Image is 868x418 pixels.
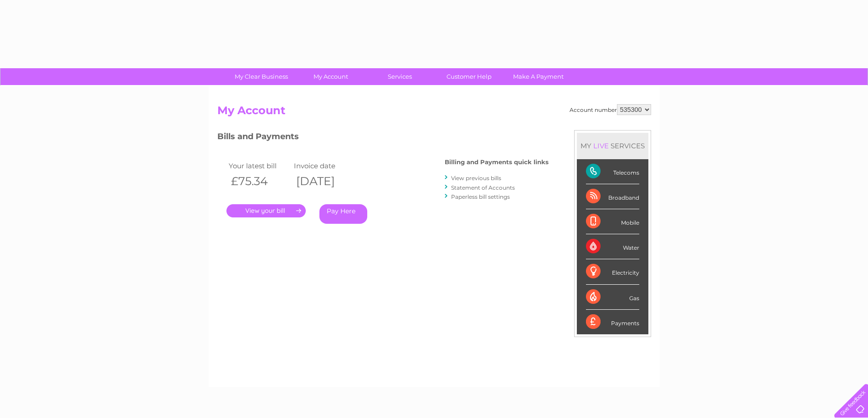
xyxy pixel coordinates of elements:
div: Payments [586,310,639,334]
a: My Account [293,68,368,85]
div: Broadband [586,184,639,209]
a: . [226,204,306,217]
h4: Billing and Payments quick links [445,159,549,166]
div: Account number [570,104,651,115]
th: [DATE] [292,172,357,191]
td: Invoice date [292,160,357,172]
div: LIVE [591,141,611,150]
a: Services [362,68,437,85]
a: My Clear Business [224,68,299,85]
a: Paperless bill settings [451,193,510,200]
div: Water [586,234,639,259]
h3: Bills and Payments [217,130,549,146]
div: Telecoms [586,159,639,184]
a: Pay Here [319,204,367,224]
h2: My Account [217,104,651,121]
a: View previous bills [451,175,501,181]
div: Electricity [586,259,639,284]
div: MY SERVICES [577,133,648,159]
th: £75.34 [226,172,292,191]
a: Customer Help [431,68,507,85]
div: Mobile [586,209,639,234]
a: Make A Payment [501,68,576,85]
a: Statement of Accounts [451,184,515,191]
div: Gas [586,285,639,310]
td: Your latest bill [226,160,292,172]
